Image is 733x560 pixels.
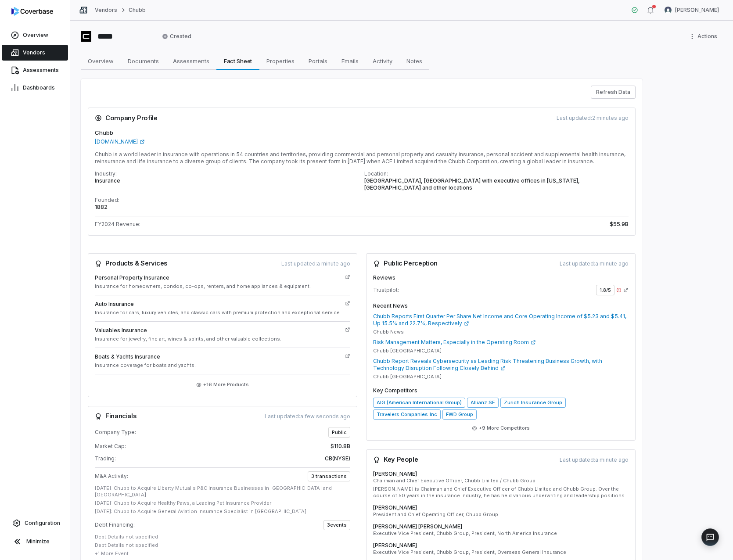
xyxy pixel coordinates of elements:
[23,32,48,39] span: Overview
[610,220,629,229] span: $55.9B
[23,84,55,91] span: Dashboards
[373,387,629,394] h4: Key Competitors
[373,339,629,346] a: Risk Management Matters, Especially in the Operating Room
[95,197,119,203] span: Founded:
[592,115,629,121] span: 2 minutes ago
[95,170,117,177] span: Industry:
[95,362,341,369] p: Insurance coverage for boats and yachts.
[95,7,117,14] a: Vendors
[95,455,116,462] span: Trading:
[2,62,68,78] a: Assessments
[500,398,566,408] a: Zurich Insurance Group
[560,260,629,267] span: Last updated:
[373,409,441,420] a: Travelers Companies Inc
[686,30,722,43] button: More actions
[595,260,629,267] span: a minute ago
[23,49,45,56] span: Vendors
[95,151,629,165] p: Chubb is a world leader in insurance with operations in 54 countries and territories, providing c...
[403,55,426,67] span: Notes
[26,538,50,545] span: Minimize
[2,27,68,43] a: Overview
[2,45,68,61] a: Vendors
[300,413,350,420] span: a few seconds ago
[95,508,350,515] div: [DATE]: Chubb to Acquire General Aviation Insurance Specialist in [GEOGRAPHIC_DATA]
[124,55,162,67] span: Documents
[469,420,532,436] button: +9 More Competitors
[373,486,629,499] p: [PERSON_NAME] is Chairman and Chief Executive Officer of Chubb Limited and Chubb Group. Over the ...
[373,302,629,309] h4: Recent News
[95,301,341,308] h4: Auto Insurance
[373,274,629,281] h4: Reviews
[328,427,350,438] span: Public
[263,55,298,67] span: Properties
[325,455,350,462] span: CB ( NYSE )
[95,353,341,360] h4: Boats & Yachts Insurance
[557,115,629,122] span: Last updated:
[364,177,629,191] p: [GEOGRAPHIC_DATA], [GEOGRAPHIC_DATA] with executive offices in [US_STATE], [GEOGRAPHIC_DATA] and ...
[95,473,128,480] span: M&A Activity:
[665,7,672,14] img: Ryan Jenkins avatar
[595,456,629,463] span: a minute ago
[305,55,331,67] span: Portals
[373,313,629,327] a: Chubb Reports First Quarter Per Share Net Income and Core Operating Income of $5.23 and $5.41, Up...
[2,80,68,96] a: Dashboards
[591,86,636,99] button: Refresh Data
[373,511,629,518] p: President and Chief Operating Officer, Chubb Group
[373,456,418,463] h3: Key People
[308,471,350,481] span: 3 transactions
[373,348,442,354] span: Chubb [GEOGRAPHIC_DATA]
[95,283,341,290] p: Insurance for homeowners, condos, co-ops, renters, and home appliances & equipment.
[162,33,191,40] span: Created
[467,398,499,408] a: Allianz SE
[373,470,417,477] h4: [PERSON_NAME]
[95,221,140,228] span: FY2024 Revenue:
[95,429,136,436] span: Company Type:
[95,500,350,506] div: [DATE]: Chubb to Acquire Healthy Paws, a Leading Pet Insurance Provider
[560,456,629,463] span: Last updated:
[11,7,53,16] img: logo-D7KZi-bG.svg
[659,4,724,17] button: Ryan Jenkins avatar[PERSON_NAME]
[331,443,350,450] span: $110.8B
[220,55,256,67] span: Fact Sheet
[373,530,629,537] p: Executive Vice President, Chubb Group, President, North America Insurance
[442,409,477,420] a: FWD Group
[4,515,66,531] a: Configuration
[95,550,350,557] div: + 1 More Event
[95,115,158,122] h3: Company Profile
[373,329,404,335] span: Chubb News
[95,177,359,184] p: Insurance
[95,542,350,549] div: Debt : Details not specified
[95,274,341,281] h4: Personal Property Insurance
[373,287,399,294] span: Trustpilot:
[369,55,396,67] span: Activity
[373,523,462,530] h4: [PERSON_NAME] [PERSON_NAME]
[4,533,66,550] button: Minimize
[373,358,629,372] a: Chubb Report Reveals Cybersecurity as Leading Risk Threatening Business Growth, with Technology D...
[265,413,350,420] span: Last updated:
[129,7,146,14] a: Chubb
[338,55,362,67] span: Emails
[95,336,341,342] p: Insurance for jewelry, fine art, wines & spirits, and other valuable collections.
[23,67,59,74] span: Assessments
[373,504,417,511] h4: [PERSON_NAME]
[675,7,719,14] span: [PERSON_NAME]
[95,260,167,267] h3: Products & Services
[95,534,350,540] div: Debt : Details not specified
[596,285,629,295] a: 1.8/5
[95,413,136,420] h3: Financials
[364,170,388,177] span: Location:
[169,55,213,67] span: Assessments
[323,520,350,530] span: 3 events
[596,285,614,295] span: 1.8 /5
[84,55,117,67] span: Overview
[317,260,350,267] span: a minute ago
[373,398,465,408] a: AIG (American International Group)
[373,260,438,267] h3: Public Perception
[95,327,341,334] h4: Valuables Insurance
[95,309,341,316] p: Insurance for cars, luxury vehicles, and classic cars with premium protection and exceptional ser...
